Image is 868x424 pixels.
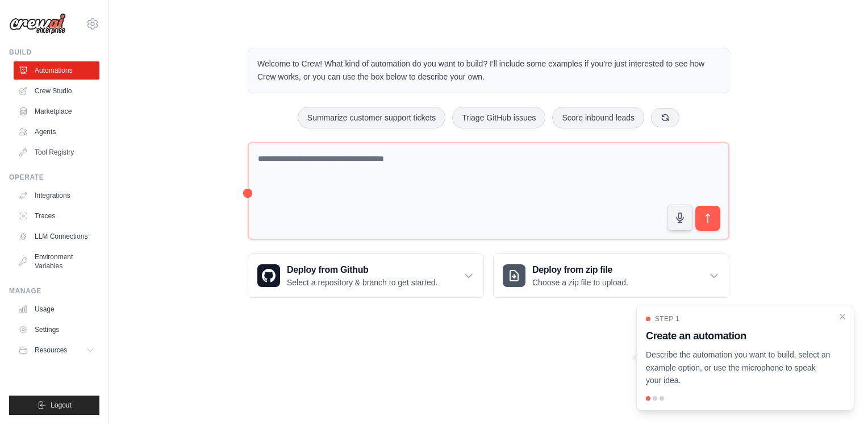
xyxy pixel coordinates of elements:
a: Automations [14,61,99,80]
button: Logout [9,396,99,415]
button: Close walkthrough [838,312,847,321]
a: Usage [14,300,99,318]
a: Crew Studio [14,82,99,100]
span: Resources [35,346,67,355]
a: Settings [14,321,99,339]
div: Manage [9,286,99,296]
p: Select a repository & branch to get started. [287,277,437,288]
div: Build [9,48,99,57]
h3: Deploy from zip file [532,263,628,277]
p: Describe the automation you want to build, select an example option, or use the microphone to spe... [646,348,831,387]
img: Logo [9,13,66,35]
h3: Deploy from Github [287,263,437,277]
div: Operate [9,173,99,182]
button: Resources [14,341,99,359]
a: Tool Registry [14,143,99,161]
h3: Create an automation [646,328,831,344]
a: Integrations [14,186,99,205]
span: Logout [51,401,72,410]
button: Summarize customer support tickets [298,107,445,128]
a: Agents [14,123,99,141]
a: LLM Connections [14,227,99,246]
button: Triage GitHub issues [452,107,545,128]
button: Score inbound leads [552,107,644,128]
p: Choose a zip file to upload. [532,277,628,288]
p: Welcome to Crew! What kind of automation do you want to build? I'll include some examples if you'... [257,57,720,84]
a: Marketplace [14,102,99,120]
span: Step 1 [655,314,679,323]
a: Traces [14,207,99,225]
a: Environment Variables [14,248,99,275]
